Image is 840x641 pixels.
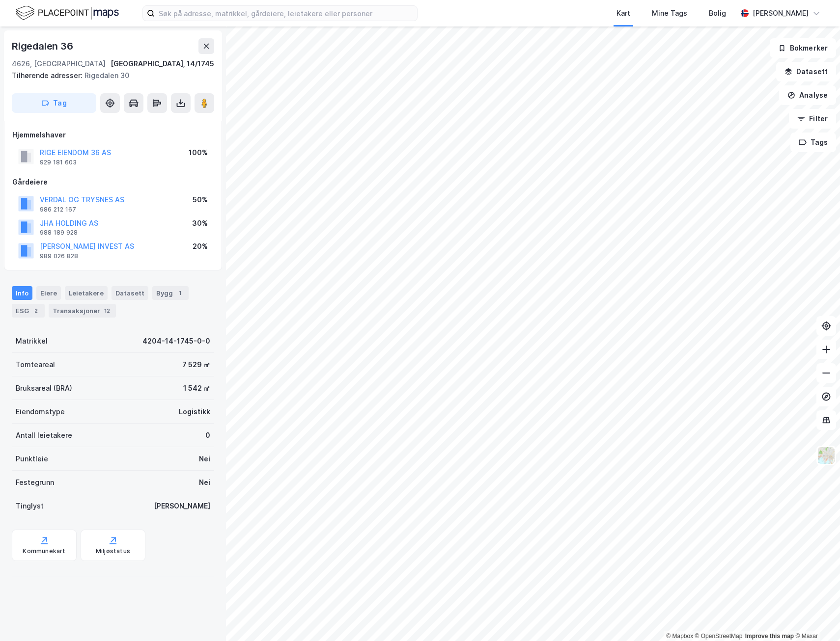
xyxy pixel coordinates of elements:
span: Tilhørende adresser: [12,71,84,80]
div: 7 529 ㎡ [182,359,210,371]
div: Hjemmelshaver [12,129,214,141]
div: [PERSON_NAME] [753,7,809,19]
div: Datasett [112,286,148,300]
div: 1 542 ㎡ [183,382,210,394]
div: 30% [192,217,208,229]
div: 4204-14-1745-0-0 [142,335,210,347]
img: logo.f888ab2527a4732fd821a326f86c7f29.svg [16,4,119,22]
div: Eiendomstype [16,406,65,418]
div: 0 [205,429,210,441]
button: Analyse [779,85,836,105]
div: 988 189 928 [40,229,78,237]
div: Info [12,286,32,300]
div: Punktleie [16,453,48,465]
div: 100% [189,147,208,159]
div: Bygg [152,286,189,300]
div: 2 [31,306,41,316]
a: Mapbox [666,633,693,640]
div: 50% [193,194,208,206]
button: Filter [789,109,836,129]
div: Bolig [709,7,726,19]
div: Nei [199,453,210,465]
img: Z [817,446,836,465]
div: ESG [12,304,45,318]
input: Søk på adresse, matrikkel, gårdeiere, leietakere eller personer [155,6,417,21]
div: 986 212 167 [40,206,76,214]
iframe: Chat Widget [791,594,840,641]
a: OpenStreetMap [695,633,743,640]
button: Bokmerker [770,38,836,58]
div: Leietakere [65,286,108,300]
div: [PERSON_NAME] [154,500,210,512]
div: Miljøstatus [96,547,130,555]
div: Bruksareal (BRA) [16,382,72,394]
div: Rigedalen 30 [12,70,206,81]
div: 12 [102,306,112,316]
a: Improve this map [745,633,794,640]
div: Eiere [36,286,61,300]
div: Tinglyst [16,500,44,512]
div: 20% [193,240,208,252]
div: Antall leietakere [16,429,72,441]
button: Datasett [776,62,836,81]
div: Kart [616,7,630,19]
div: Nei [199,477,210,488]
div: Kommunekart [23,547,65,555]
div: [GEOGRAPHIC_DATA], 14/1745 [111,58,214,70]
div: Tomteareal [16,359,55,371]
div: Transaksjoner [49,304,116,318]
div: Logistikk [179,406,210,418]
button: Tags [790,133,836,152]
div: 989 026 828 [40,252,78,260]
button: Tag [12,93,96,113]
div: 4626, [GEOGRAPHIC_DATA] [12,58,106,70]
div: Rigedalen 36 [12,38,75,54]
div: Mine Tags [652,7,687,19]
div: 1 [175,288,185,298]
div: Matrikkel [16,335,48,347]
div: Gårdeiere [12,176,214,188]
div: 929 181 603 [40,159,77,166]
div: Festegrunn [16,477,54,488]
